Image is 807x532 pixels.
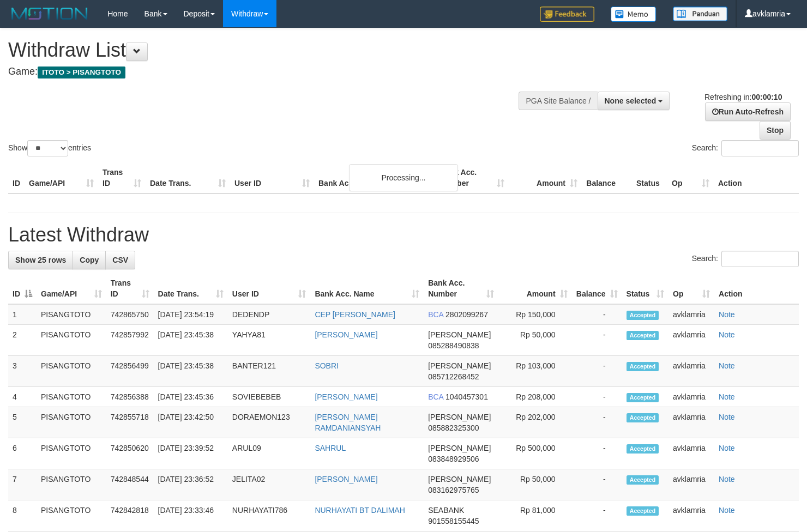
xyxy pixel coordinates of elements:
h1: Withdraw List [8,39,527,61]
td: Rp 208,000 [498,387,572,407]
span: Copy 085712268452 to clipboard [428,372,479,381]
td: YAHYA81 [228,325,311,356]
td: [DATE] 23:54:19 [154,304,228,325]
span: Accepted [627,331,659,340]
select: Showentries [27,140,68,156]
th: Status [632,162,667,194]
span: ITOTO > PISANGTOTO [38,66,125,78]
th: Date Trans.: activate to sort column ascending [154,273,228,304]
a: CSV [105,251,135,269]
td: 742856388 [106,387,154,407]
td: 742850620 [106,438,154,469]
td: 8 [8,500,37,531]
th: Bank Acc. Name [314,162,436,194]
td: Rp 103,000 [498,356,572,387]
h1: Latest Withdraw [8,224,799,246]
span: Copy 085882325300 to clipboard [428,424,479,432]
span: None selected [605,96,657,105]
a: Note [719,392,735,401]
span: Show 25 rows [15,256,66,264]
a: [PERSON_NAME] [315,475,377,483]
td: [DATE] 23:36:52 [154,469,228,500]
span: BCA [428,310,443,319]
span: Accepted [627,311,659,320]
th: Balance [582,162,632,194]
th: ID: activate to sort column descending [8,273,37,304]
a: [PERSON_NAME] [315,392,377,401]
td: PISANGTOTO [37,438,106,469]
th: Date Trans. [146,162,230,194]
td: DORAEMON123 [228,407,311,438]
td: - [572,438,622,469]
th: Game/API: activate to sort column ascending [37,273,106,304]
td: - [572,387,622,407]
th: Bank Acc. Name: activate to sort column ascending [310,273,424,304]
th: Balance: activate to sort column ascending [572,273,622,304]
td: 1 [8,304,37,325]
a: Stop [760,121,791,140]
td: [DATE] 23:45:38 [154,325,228,356]
td: Rp 150,000 [498,304,572,325]
td: - [572,469,622,500]
div: Processing... [349,164,458,191]
span: Copy 1040457301 to clipboard [445,392,488,401]
td: PISANGTOTO [37,304,106,325]
td: avklamria [669,469,714,500]
td: [DATE] 23:45:36 [154,387,228,407]
button: None selected [598,92,670,110]
td: 2 [8,325,37,356]
span: Accepted [627,444,659,454]
label: Search: [692,140,799,156]
span: Copy 085288490838 to clipboard [428,341,479,350]
a: NURHAYATI BT DALIMAH [315,506,405,515]
td: [DATE] 23:33:46 [154,500,228,531]
td: PISANGTOTO [37,407,106,438]
td: avklamria [669,356,714,387]
th: Bank Acc. Number [436,162,509,194]
th: Amount [509,162,582,194]
td: - [572,500,622,531]
span: Copy 083848929506 to clipboard [428,455,479,463]
a: Note [719,506,735,515]
td: PISANGTOTO [37,469,106,500]
a: SOBRI [315,361,339,370]
td: avklamria [669,304,714,325]
td: Rp 50,000 [498,325,572,356]
label: Search: [692,251,799,267]
div: PGA Site Balance / [519,92,597,110]
a: Show 25 rows [8,251,73,269]
th: User ID [230,162,314,194]
td: [DATE] 23:45:38 [154,356,228,387]
span: Copy [80,256,99,264]
a: Note [719,310,735,319]
span: [PERSON_NAME] [428,361,491,370]
th: User ID: activate to sort column ascending [228,273,311,304]
td: - [572,407,622,438]
img: Button%20Memo.svg [611,7,657,22]
span: Accepted [627,362,659,371]
span: Copy 901558155445 to clipboard [428,517,479,525]
a: CEP [PERSON_NAME] [315,310,395,319]
td: 742848544 [106,469,154,500]
td: - [572,304,622,325]
td: avklamria [669,500,714,531]
th: Amount: activate to sort column ascending [498,273,572,304]
a: Copy [73,251,106,269]
td: [DATE] 23:39:52 [154,438,228,469]
a: Note [719,444,735,452]
td: ARUL09 [228,438,311,469]
td: 742865750 [106,304,154,325]
a: Note [719,413,735,421]
input: Search: [721,140,799,156]
a: Run Auto-Refresh [705,102,791,121]
span: [PERSON_NAME] [428,444,491,452]
a: Note [719,361,735,370]
td: PISANGTOTO [37,325,106,356]
th: Action [714,273,799,304]
td: Rp 81,000 [498,500,572,531]
span: Copy 2802099267 to clipboard [445,310,488,319]
td: NURHAYATI786 [228,500,311,531]
th: Bank Acc. Number: activate to sort column ascending [424,273,498,304]
span: [PERSON_NAME] [428,413,491,421]
th: Op [667,162,714,194]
